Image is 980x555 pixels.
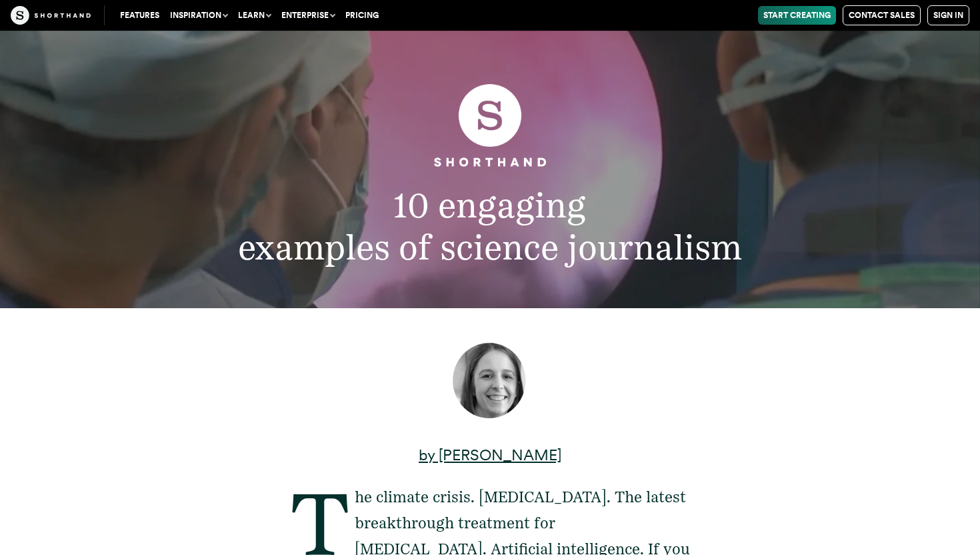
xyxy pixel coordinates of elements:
[115,6,165,25] a: Features
[233,6,276,25] button: Learn
[927,5,969,25] a: Sign in
[11,6,91,25] img: The Craft
[843,5,921,25] a: Contact Sales
[758,6,836,25] a: Start Creating
[165,6,233,25] button: Inspiration
[112,185,867,268] h2: 10 engaging examples of science journalism
[276,6,340,25] button: Enterprise
[340,6,384,25] a: Pricing
[419,446,561,464] a: by [PERSON_NAME]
